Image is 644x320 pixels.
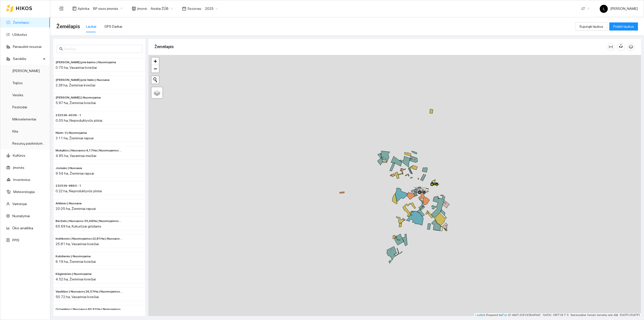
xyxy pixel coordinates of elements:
div: | Powered by © HNIT-[GEOGRAPHIC_DATA]; ORT10LT ©, Nacionalinė žemės tarnyba prie AM, [DATE]-[DATE] [474,313,641,317]
span: Žemėlapis [56,22,80,30]
span: Neim-3 | Nuomojama [56,131,87,135]
span: Pridėti laukus [613,24,634,29]
span: 9.54 ha, Žieminiai rapsai [56,171,94,175]
span: 25.81 ha, Vasariniai kviečiai [56,242,99,246]
a: Inventorius [13,178,30,182]
a: Ūkio analitika [12,226,33,230]
span: 20.05 ha, Žieminiai rapsai [56,207,96,211]
a: Užduotys [12,33,27,37]
a: Esri [502,313,507,317]
span: Sandėlis [13,54,42,64]
a: Zoom in [151,57,159,65]
a: Veislės [12,93,23,97]
span: Ostankino | Nuosavos 60,91Ha | Numojamos 44,38Ha [56,307,123,312]
div: Žemėlapis [154,40,607,54]
a: Layers [151,87,163,98]
span: layout [72,7,76,11]
span: 0.05 ha, Neproduktyvūs plotai [56,118,102,122]
span: 2025 [205,5,218,12]
span: 4.52 ha, Žieminiai kviečiai [56,277,96,281]
span: Rolando prie Valės | Nuosava [56,78,109,82]
span: Rolando prie kaimo | Nuomojama [56,60,116,65]
span: Kūginienės | Nuomojama [56,272,92,276]
span: Arsėta ŽŪB [151,5,173,12]
span: 65.69 ha, Kukurūzai grūdams [56,224,101,228]
span: [PERSON_NAME] [600,7,638,11]
a: Leaflet [475,313,485,317]
a: Resursų paskirstymas [12,141,46,145]
a: Nustatymai [12,214,30,218]
span: 232539-9893 - 1 [56,183,81,188]
span: calendar [182,7,186,11]
span: column-width [607,45,615,49]
div: Laukai [86,24,96,29]
span: menu-fold [59,6,64,11]
span: Aplinka : [78,6,90,11]
button: Pridėti laukus [609,22,638,30]
span: Joniuko | Nuosava [56,166,82,171]
span: Mokyklos | Nuosavos 4,17Ha | Nuomojamos 0,68Ha [56,148,123,153]
span: Sezonas : [187,6,202,11]
button: menu-fold [56,4,66,14]
span: Arklinės | Nuosava [56,201,82,206]
span: 0.75 ha, Vasariniai kviečiai [56,66,97,70]
span: Kubilienės | Nuomojama [56,254,91,259]
a: Žemėlapis [13,20,29,24]
span: 3.11 ha, Žieminiai rapsai [56,136,94,140]
a: Vartotojai [12,202,27,206]
span: Įmonė : [137,6,148,11]
a: [PERSON_NAME] [12,69,40,73]
span: Vasiliūno | Nuosavos 26,57Ha | Nuomojamos 24,15Ha [56,289,123,294]
a: Sujungti laukus [575,24,607,28]
span: L [603,5,605,13]
span: shop [132,7,136,11]
a: Kultūros [13,153,25,157]
a: Mikroelementai [12,117,36,121]
span: Berželis | Nuosavos 35,44Ha | Nuomojamos 30,25Ha [56,219,123,223]
a: Panaudoti resursai [13,45,42,49]
button: column-width [607,43,615,51]
span: + [154,58,157,64]
span: Ginaičių Valiaus | Nuomojama [56,95,101,100]
a: Įmonės [13,166,24,170]
span: 5.97 ha, Žieminiai kviečiai [56,101,96,105]
button: Sujungti laukus [575,22,607,30]
span: Sujungti laukus [579,24,603,29]
input: Paieška [64,46,139,52]
span: 6.19 ha, Žieminiai kviečiai [56,260,96,264]
span: − [154,66,157,72]
a: Zoom out [151,65,159,73]
div: GPS Darbai [104,24,122,29]
a: Pridėti laukus [609,24,638,28]
span: LT [582,5,590,12]
span: 50.72 ha, Vasariniai kviečiai [56,295,99,299]
a: Trąšos [12,81,23,85]
a: PPIS [12,238,19,242]
span: search [59,47,63,51]
a: Kita [12,129,18,133]
span: Indrikonio | Nuomojamos 22,81Ha | Nuosavos 3,00 Ha [56,236,123,241]
button: Initiate a new search [151,76,159,84]
a: Pesticidai [12,105,27,109]
span: BP visos įmonės [93,5,123,12]
span: 2.28 ha, Žieminiai kviečiai [56,83,95,87]
span: 0.22 ha, Neproduktyvūs plotai [56,189,102,193]
span: 232536-4039 - 1 [56,113,81,118]
span: | [508,313,509,317]
span: 4.85 ha, Vasariniai miežiai [56,154,96,158]
a: Meteorologija [13,190,35,194]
